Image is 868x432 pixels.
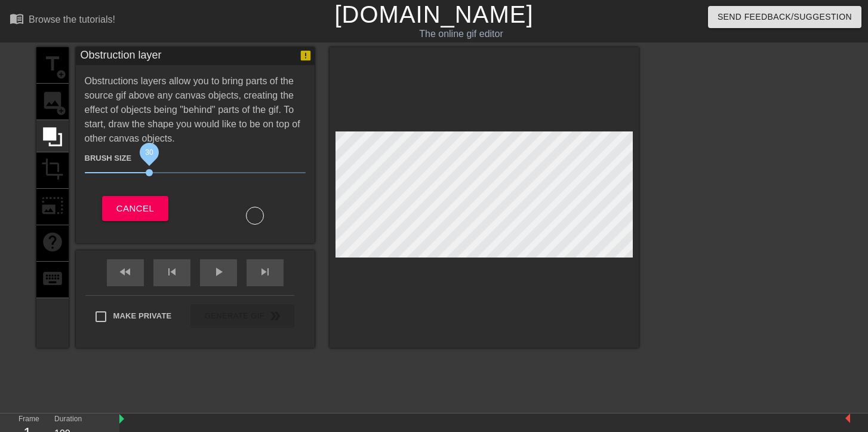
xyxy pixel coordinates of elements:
[10,11,24,26] span: menu_book
[258,265,272,279] span: skip_next
[85,74,306,225] div: Obstructions layers allow you to bring parts of the source gif above any canvas objects, creating...
[845,413,850,423] img: bound-end.png
[718,10,852,24] span: Send Feedback/Suggestion
[165,265,179,279] span: skip_previous
[29,14,115,24] div: Browse the tutorials!
[54,416,82,423] label: Duration
[145,148,153,156] span: 30
[211,265,226,279] span: play_arrow
[708,6,861,28] button: Send Feedback/Suggestion
[113,310,172,322] span: Make Private
[102,196,168,221] button: Cancel
[334,1,533,27] a: [DOMAIN_NAME]
[118,265,133,279] span: fast_rewind
[296,27,627,41] div: The online gif editor
[116,201,154,216] span: Cancel
[81,47,162,65] div: Obstruction layer
[85,152,132,164] label: Brush Size
[10,11,115,30] a: Browse the tutorials!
